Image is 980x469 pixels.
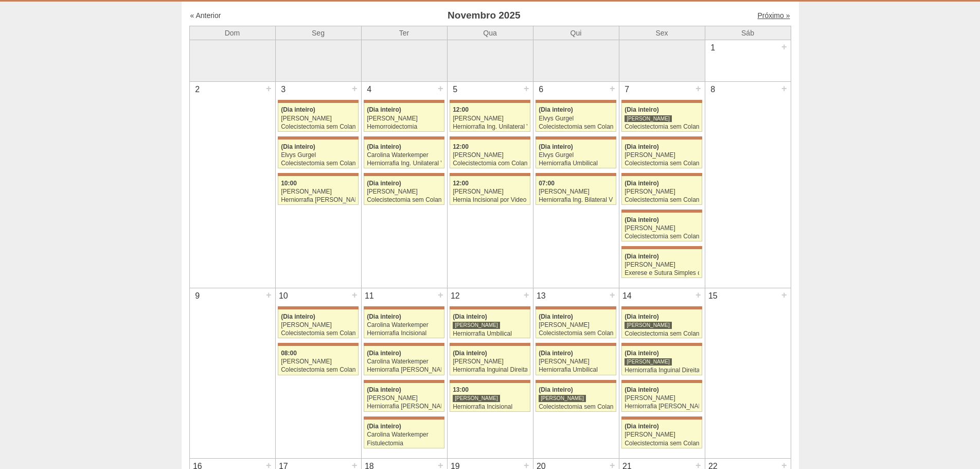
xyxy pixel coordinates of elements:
th: Qui [533,26,619,40]
div: + [522,288,531,302]
div: 12 [448,288,464,304]
div: + [608,288,617,302]
a: (Dia inteiro) Carolina Waterkemper Herniorrafia Ing. Unilateral VL [364,140,444,168]
span: (Dia inteiro) [367,313,401,320]
span: (Dia inteiro) [367,106,401,113]
span: (Dia inteiro) [625,180,659,187]
div: Colecistectomia sem Colangiografia [281,160,355,167]
div: + [436,288,445,302]
div: 8 [705,82,721,97]
div: 2 [190,82,206,97]
th: Ter [361,26,447,40]
div: Key: Maria Braido [621,343,702,346]
div: 1 [705,40,721,56]
div: Herniorrafia Umbilical [539,367,613,373]
div: Key: Maria Braido [536,306,616,309]
a: (Dia inteiro) [PERSON_NAME] Colecistectomia sem Colangiografia [278,103,358,132]
a: 07:00 [PERSON_NAME] Herniorrafia Ing. Bilateral VL [536,176,616,205]
span: (Dia inteiro) [367,386,401,393]
span: (Dia inteiro) [367,423,401,430]
span: (Dia inteiro) [625,423,659,430]
div: 14 [619,288,635,304]
div: + [780,82,789,95]
div: Key: Maria Braido [364,136,444,140]
div: Herniorrafia Ing. Unilateral VL [367,160,441,167]
div: Herniorrafia Incisional [453,404,527,410]
div: Colecistectomia sem Colangiografia [625,160,699,167]
div: Key: Maria Braido [278,136,358,140]
div: Colecistectomia sem Colangiografia VL [625,197,699,203]
span: (Dia inteiro) [453,313,487,320]
div: Carolina Waterkemper [367,322,441,328]
div: Herniorrafia Umbilical [539,160,613,167]
span: (Dia inteiro) [453,350,487,357]
a: (Dia inteiro) [PERSON_NAME] Herniorrafia Umbilical [450,309,530,338]
div: Hemorroidectomia [367,124,441,130]
a: (Dia inteiro) [PERSON_NAME] Colecistectomia sem Colangiografia VL [278,309,358,338]
div: + [350,288,359,302]
div: Herniorrafia Umbilical [453,331,527,337]
div: Key: Maria Braido [364,380,444,383]
span: 10:00 [281,180,297,187]
div: 7 [619,82,635,97]
div: Herniorrafia [PERSON_NAME] [281,197,355,203]
a: (Dia inteiro) [PERSON_NAME] Herniorrafia [PERSON_NAME] [621,383,702,412]
div: + [608,82,617,95]
div: 6 [533,82,549,97]
a: (Dia inteiro) Carolina Waterkemper Herniorrafia Incisional [364,309,444,338]
div: + [436,82,445,95]
div: Elvys Gurgel [539,115,613,122]
div: Colecistectomia sem Colangiografia VL [625,440,699,447]
div: Key: Maria Braido [621,173,702,176]
th: Sáb [705,26,791,40]
span: (Dia inteiro) [625,350,659,357]
a: (Dia inteiro) [PERSON_NAME] Herniorrafia Umbilical [536,346,616,375]
span: (Dia inteiro) [539,313,573,320]
a: (Dia inteiro) [PERSON_NAME] Herniorrafia Inguinal Direita [621,346,702,375]
div: Colecistectomia sem Colangiografia [625,331,699,337]
a: 12:00 [PERSON_NAME] Colecistectomia com Colangiografia VL [450,140,530,168]
div: [PERSON_NAME] [539,188,613,195]
div: [PERSON_NAME] [367,188,441,195]
div: [PERSON_NAME] [367,395,441,402]
span: 12:00 [453,180,469,187]
div: + [780,288,789,302]
div: + [264,288,273,302]
th: Seg [275,26,361,40]
a: « Anterior [190,11,221,20]
a: 12:00 [PERSON_NAME] Herniorrafia Ing. Unilateral VL [450,103,530,132]
div: Key: Maria Braido [278,173,358,176]
span: (Dia inteiro) [367,180,401,187]
div: Key: Maria Braido [278,306,358,309]
div: Key: Maria Braido [621,100,702,103]
div: Key: Maria Braido [536,100,616,103]
div: [PERSON_NAME] [625,152,699,159]
div: 15 [705,288,721,304]
a: (Dia inteiro) Elvys Gurgel Colecistectomia sem Colangiografia VL [536,103,616,132]
th: Dom [189,26,275,40]
div: Colecistectomia com Colangiografia VL [453,160,527,167]
a: (Dia inteiro) [PERSON_NAME] Hemorroidectomia [364,103,444,132]
div: [PERSON_NAME] [625,431,699,438]
a: (Dia inteiro) [PERSON_NAME] Herniorrafia [PERSON_NAME] [364,383,444,412]
div: [PERSON_NAME] [281,358,355,365]
div: [PERSON_NAME] [625,358,672,366]
div: Key: Maria Braido [364,173,444,176]
div: Key: Maria Braido [364,343,444,346]
a: Próximo » [757,11,790,20]
a: (Dia inteiro) [PERSON_NAME] Colecistectomia sem Colangiografia VL [621,213,702,241]
div: 3 [276,82,292,97]
span: (Dia inteiro) [625,143,659,150]
div: Colecistectomia sem Colangiografia VL [539,124,613,130]
div: Herniorrafia [PERSON_NAME] [367,367,441,373]
div: Key: Maria Braido [278,343,358,346]
span: 12:00 [453,143,469,150]
div: 13 [533,288,549,304]
div: [PERSON_NAME] [539,394,586,402]
div: Elvys Gurgel [539,152,613,159]
span: (Dia inteiro) [367,350,401,357]
h3: Novembro 2025 [334,8,634,23]
span: (Dia inteiro) [625,106,659,113]
div: Colecistectomia sem Colangiografia VL [539,404,613,410]
a: (Dia inteiro) Elvys Gurgel Herniorrafia Umbilical [536,140,616,168]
